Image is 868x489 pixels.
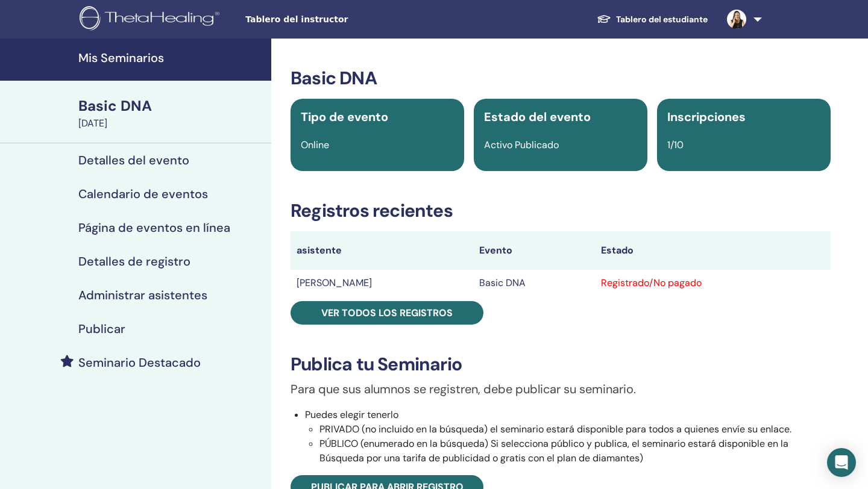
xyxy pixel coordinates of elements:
td: Basic DNA [473,270,596,296]
h4: Detalles de registro [78,254,190,269]
span: Tipo de evento [301,109,388,125]
th: Evento [473,231,596,270]
a: Basic DNA[DATE] [71,96,271,131]
span: Tablero del instructor [245,13,426,26]
span: 1/10 [667,139,684,151]
li: Puedes elegir tenerlo [305,408,831,466]
p: Para que sus alumnos se registren, debe publicar su seminario. [291,380,831,398]
li: PRIVADO (no incluido en la búsqueda) el seminario estará disponible para todos a quienes envíe su... [319,422,831,437]
h4: Seminario Destacado [78,355,201,370]
div: Registrado/No pagado [601,276,825,290]
a: Tablero del estudiante [587,8,717,31]
h4: Página de eventos en línea [78,220,230,235]
h3: Basic DNA [291,67,831,89]
th: asistente [291,231,473,270]
h3: Publica tu Seminario [291,354,831,375]
span: Activo Publicado [484,139,559,151]
span: Ver todos los registros [321,307,453,319]
h4: Mis Seminarios [78,51,264,65]
h4: Publicar [78,322,125,336]
span: Inscripciones [667,109,746,125]
div: Basic DNA [78,96,264,116]
h4: Administrar asistentes [78,288,207,302]
th: Estado [595,231,831,270]
span: Estado del evento [484,109,591,125]
img: graduation-cap-white.svg [597,14,611,24]
h4: Detalles del evento [78,153,189,167]
a: Ver todos los registros [291,301,483,325]
td: [PERSON_NAME] [291,270,473,296]
h4: Calendario de eventos [78,187,208,201]
h3: Registros recientes [291,200,831,222]
div: [DATE] [78,116,264,131]
div: Open Intercom Messenger [827,448,856,477]
span: Online [301,139,329,151]
li: PÚBLICO (enumerado en la búsqueda) Si selecciona público y publica, el seminario estará disponibl... [319,437,831,466]
img: logo.png [80,6,224,33]
img: default.jpg [727,10,746,29]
